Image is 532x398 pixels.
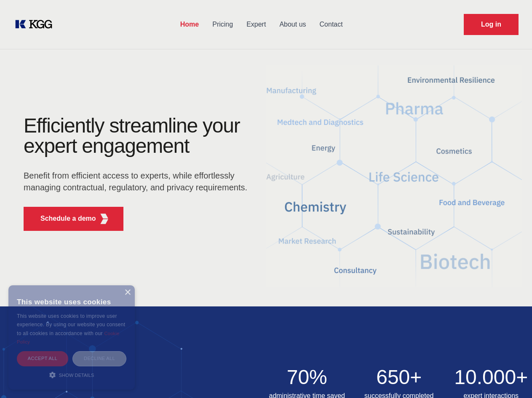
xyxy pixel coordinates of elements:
[17,371,126,379] div: Show details
[72,351,126,366] div: Decline all
[266,55,522,298] img: KGG Fifth Element RED
[24,170,253,193] p: Benefit from efficient access to experts, while effortlessly managing contractual, regulatory, an...
[13,18,59,31] a: KOL Knowledge Platform: Talk to Key External Experts (KEE)
[464,14,519,35] a: Request Demo
[24,116,253,156] h1: Efficiently streamline your expert engagement
[124,290,131,296] div: Close
[24,207,123,231] button: Schedule a demoKGG Fifth Element RED
[17,292,126,312] div: This website uses cookies
[40,214,96,224] p: Schedule a demo
[313,14,350,35] a: Contact
[59,373,94,378] span: Show details
[17,331,120,344] a: Cookie Policy
[358,367,440,387] h2: 650+
[240,14,273,35] a: Expert
[206,14,240,35] a: Pricing
[273,14,313,35] a: About us
[99,214,110,224] img: KGG Fifth Element RED
[174,14,206,35] a: Home
[17,351,68,366] div: Accept all
[17,313,125,336] span: This website uses cookies to improve user experience. By using our website you consent to all coo...
[266,367,348,387] h2: 70%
